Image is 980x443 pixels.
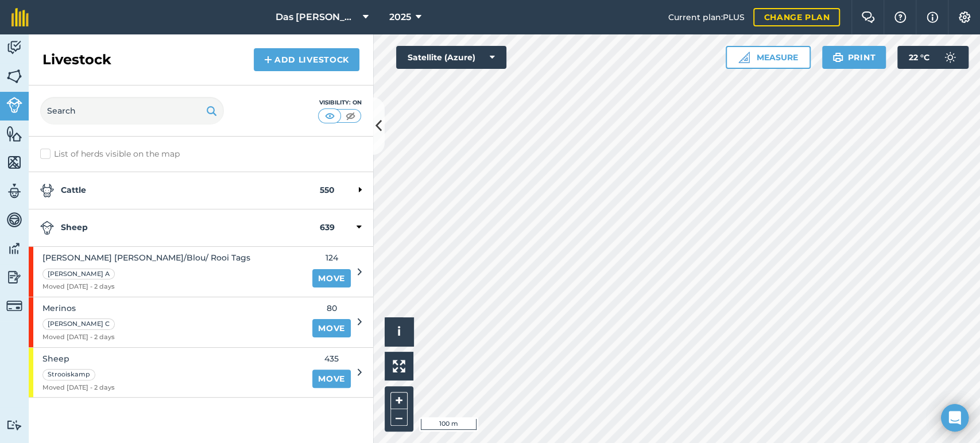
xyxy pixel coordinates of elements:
[668,11,744,24] span: Current plan : PLUS
[6,182,22,200] img: svg+xml;base64,PD94bWwgdmVyc2lvbj0iMS4wIiBlbmNvZGluZz0idXRmLTgiPz4KPCEtLSBHZW5lcmF0b3I6IEFkb2JlIE...
[312,370,351,388] a: Move
[6,97,22,113] img: svg+xml;base64,PD94bWwgdmVyc2lvbj0iMS4wIiBlbmNvZGluZz0idXRmLTgiPz4KPCEtLSBHZW5lcmF0b3I6IEFkb2JlIE...
[393,360,405,372] img: Four arrows, one pointing top left, one top right, one bottom right and the last bottom left
[40,221,54,235] img: svg+xml;base64,PD94bWwgdmVyc2lvbj0iMS4wIiBlbmNvZGluZz0idXRmLTgiPz4KPCEtLSBHZW5lcmF0b3I6IEFkb2JlIE...
[726,46,811,69] button: Measure
[832,50,843,64] img: svg+xml;base64,PHN2ZyB4bWxucz0iaHR0cDovL3d3dy53My5vcmcvMjAwMC9zdmciIHdpZHRoPSIxOSIgaGVpZ2h0PSIyNC...
[822,46,886,69] button: Print
[40,97,224,125] input: Search
[29,247,305,297] a: [PERSON_NAME] [PERSON_NAME]/Blou/ Rooi Tags[PERSON_NAME] AMoved [DATE] - 2 days
[343,110,358,122] img: svg+xml;base64,PHN2ZyB4bWxucz0iaHR0cDovL3d3dy53My5vcmcvMjAwMC9zdmciIHdpZHRoPSI1MCIgaGVpZ2h0PSI0MC...
[320,184,335,197] strong: 550
[941,404,969,432] div: Open Intercom Messenger
[385,317,413,346] button: i
[42,369,95,380] div: Strooiskamp
[390,392,408,409] button: +
[264,53,272,67] img: svg+xml;base64,PHN2ZyB4bWxucz0iaHR0cDovL3d3dy53My5vcmcvMjAwMC9zdmciIHdpZHRoPSIxNCIgaGVpZ2h0PSIyNC...
[29,348,305,398] a: SheepStrooiskampMoved [DATE] - 2 days
[254,48,359,71] a: Add Livestock
[40,184,320,197] strong: Cattle
[318,98,362,107] div: Visibility: On
[6,125,22,142] img: svg+xml;base64,PHN2ZyB4bWxucz0iaHR0cDovL3d3dy53My5vcmcvMjAwMC9zdmciIHdpZHRoPSI1NiIgaGVpZ2h0PSI2MC...
[40,221,320,235] strong: Sheep
[42,251,250,264] span: [PERSON_NAME] [PERSON_NAME]/Blou/ Rooi Tags
[206,104,217,118] img: svg+xml;base64,PHN2ZyB4bWxucz0iaHR0cDovL3d3dy53My5vcmcvMjAwMC9zdmciIHdpZHRoPSIxOSIgaGVpZ2h0PSIyNC...
[42,332,117,343] span: Moved [DATE] - 2 days
[6,68,22,85] img: svg+xml;base64,PHN2ZyB4bWxucz0iaHR0cDovL3d3dy53My5vcmcvMjAwMC9zdmciIHdpZHRoPSI1NiIgaGVpZ2h0PSI2MC...
[42,282,250,292] span: Moved [DATE] - 2 days
[861,11,875,23] img: Two speech bubbles overlapping with the left bubble in the forefront
[323,110,337,122] img: svg+xml;base64,PHN2ZyB4bWxucz0iaHR0cDovL3d3dy53My5vcmcvMjAwMC9zdmciIHdpZHRoPSI1MCIgaGVpZ2h0PSI0MC...
[312,269,351,287] a: Move
[42,383,115,393] span: Moved [DATE] - 2 days
[6,240,22,257] img: svg+xml;base64,PD94bWwgdmVyc2lvbj0iMS4wIiBlbmNvZGluZz0idXRmLTgiPz4KPCEtLSBHZW5lcmF0b3I6IEFkb2JlIE...
[40,148,362,160] label: List of herds visible on the map
[42,352,115,365] span: Sheep
[42,269,115,280] div: [PERSON_NAME] A
[29,297,305,347] a: Merinos[PERSON_NAME] CMoved [DATE] - 2 days
[753,8,840,26] a: Change plan
[11,8,29,26] img: fieldmargin Logo
[396,46,506,69] button: Satellite (Azure)
[42,50,111,69] h2: Livestock
[276,10,358,24] span: Das [PERSON_NAME]
[312,251,351,264] span: 124
[397,324,401,339] span: i
[6,298,22,314] img: svg+xml;base64,PD94bWwgdmVyc2lvbj0iMS4wIiBlbmNvZGluZz0idXRmLTgiPz4KPCEtLSBHZW5lcmF0b3I6IEFkb2JlIE...
[390,409,408,426] button: –
[958,11,971,23] img: A cog icon
[312,352,351,365] span: 435
[42,318,115,330] div: [PERSON_NAME] C
[6,154,22,171] img: svg+xml;base64,PHN2ZyB4bWxucz0iaHR0cDovL3d3dy53My5vcmcvMjAwMC9zdmciIHdpZHRoPSI1NiIgaGVpZ2h0PSI2MC...
[312,302,351,314] span: 80
[927,10,938,24] img: svg+xml;base64,PHN2ZyB4bWxucz0iaHR0cDovL3d3dy53My5vcmcvMjAwMC9zdmciIHdpZHRoPSIxNyIgaGVpZ2h0PSIxNy...
[738,52,750,63] img: Ruler icon
[312,319,351,337] a: Move
[6,211,22,228] img: svg+xml;base64,PD94bWwgdmVyc2lvbj0iMS4wIiBlbmNvZGluZz0idXRmLTgiPz4KPCEtLSBHZW5lcmF0b3I6IEFkb2JlIE...
[897,46,969,69] button: 22 °C
[40,184,54,197] img: svg+xml;base64,PD94bWwgdmVyc2lvbj0iMS4wIiBlbmNvZGluZz0idXRmLTgiPz4KPCEtLSBHZW5lcmF0b3I6IEFkb2JlIE...
[389,10,411,24] span: 2025
[320,221,335,235] strong: 639
[6,269,22,286] img: svg+xml;base64,PD94bWwgdmVyc2lvbj0iMS4wIiBlbmNvZGluZz0idXRmLTgiPz4KPCEtLSBHZW5lcmF0b3I6IEFkb2JlIE...
[6,419,22,430] img: svg+xml;base64,PD94bWwgdmVyc2lvbj0iMS4wIiBlbmNvZGluZz0idXRmLTgiPz4KPCEtLSBHZW5lcmF0b3I6IEFkb2JlIE...
[909,46,929,69] span: 22 ° C
[42,302,117,314] span: Merinos
[6,39,22,56] img: svg+xml;base64,PD94bWwgdmVyc2lvbj0iMS4wIiBlbmNvZGluZz0idXRmLTgiPz4KPCEtLSBHZW5lcmF0b3I6IEFkb2JlIE...
[893,11,907,23] img: A question mark icon
[939,46,962,69] img: svg+xml;base64,PD94bWwgdmVyc2lvbj0iMS4wIiBlbmNvZGluZz0idXRmLTgiPz4KPCEtLSBHZW5lcmF0b3I6IEFkb2JlIE...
